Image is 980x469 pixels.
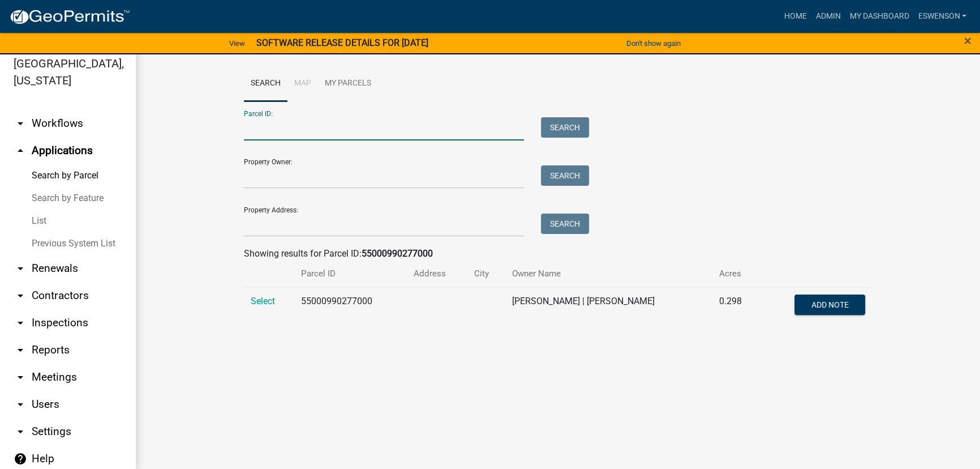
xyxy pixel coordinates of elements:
button: Search [541,214,589,234]
span: Add Note [811,300,848,309]
i: arrow_drop_down [14,117,27,130]
i: arrow_drop_down [14,370,27,384]
a: Admin [811,6,845,27]
a: eswenson [913,6,971,27]
button: Add Note [794,295,865,315]
a: Home [779,6,811,27]
button: Search [541,117,589,138]
a: Search [244,66,287,102]
button: Close [964,34,972,48]
i: arrow_drop_down [14,425,27,438]
strong: 55000990277000 [362,248,433,259]
i: arrow_drop_down [14,398,27,411]
td: [PERSON_NAME] | [PERSON_NAME] [505,287,712,325]
th: Parcel ID [294,261,407,287]
th: Owner Name [505,261,712,287]
button: Don't show again [622,34,685,53]
strong: SOFTWARE RELEASE DETAILS FOR [DATE] [256,37,428,48]
a: My Dashboard [845,6,913,27]
th: Acres [712,261,760,287]
a: View [225,34,250,53]
th: Address [407,261,467,287]
a: Select [251,296,275,306]
i: help [14,452,27,466]
i: arrow_drop_up [14,144,27,157]
i: arrow_drop_down [14,289,27,302]
i: arrow_drop_down [14,343,27,357]
th: City [467,261,505,287]
i: arrow_drop_down [14,316,27,330]
td: 0.298 [712,287,760,325]
i: arrow_drop_down [14,262,27,275]
div: Showing results for Parcel ID: [244,247,872,261]
span: × [964,33,972,49]
td: 55000990277000 [294,287,407,325]
button: Search [541,165,589,186]
a: My Parcels [318,66,378,102]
